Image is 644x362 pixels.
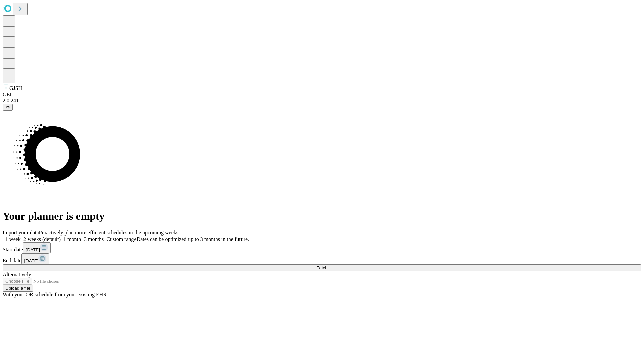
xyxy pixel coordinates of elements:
span: [DATE] [24,258,38,263]
span: 3 months [84,236,104,242]
button: [DATE] [21,253,49,264]
span: [DATE] [26,247,40,252]
span: Dates can be optimized up to 3 months in the future. [137,236,249,242]
span: Custom range [106,236,136,242]
div: 2.0.241 [3,98,641,104]
span: Fetch [316,265,327,270]
h1: Your planner is empty [3,210,641,222]
div: End date [3,253,641,264]
span: GJSH [9,85,22,91]
span: 1 week [5,236,21,242]
span: @ [5,105,10,110]
div: GEI [3,92,641,98]
span: 1 month [63,236,81,242]
span: Proactively plan more efficient schedules in the upcoming weeks. [39,230,180,235]
button: @ [3,104,13,111]
span: With your OR schedule from your existing EHR [3,292,107,297]
span: 2 weeks (default) [23,236,61,242]
button: [DATE] [23,242,51,253]
button: Upload a file [3,285,33,292]
span: Import your data [3,230,39,235]
button: Fetch [3,264,641,271]
div: Start date [3,242,641,253]
span: Alternatively [3,271,31,277]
